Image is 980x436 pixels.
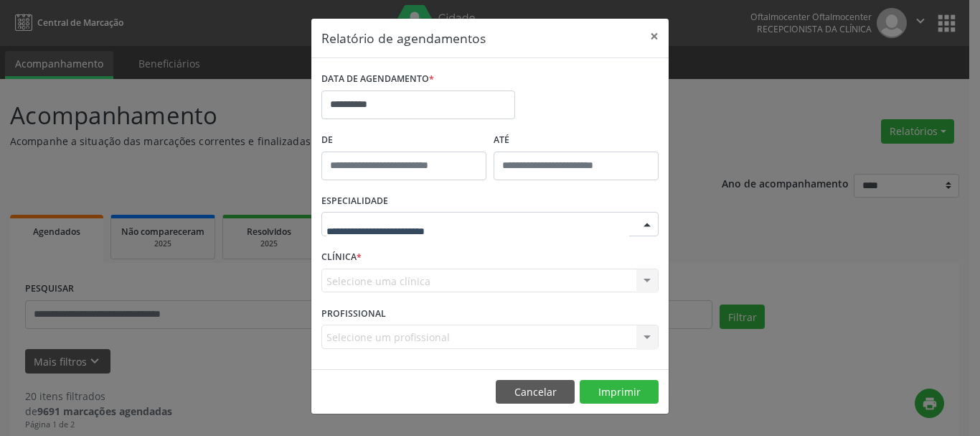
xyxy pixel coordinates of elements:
[640,19,669,54] button: Close
[580,380,659,404] button: Imprimir
[496,380,575,404] button: Cancelar
[321,29,486,47] h5: Relatório de agendamentos
[321,302,386,325] label: PROFISSIONAL
[321,246,362,269] label: CLÍNICA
